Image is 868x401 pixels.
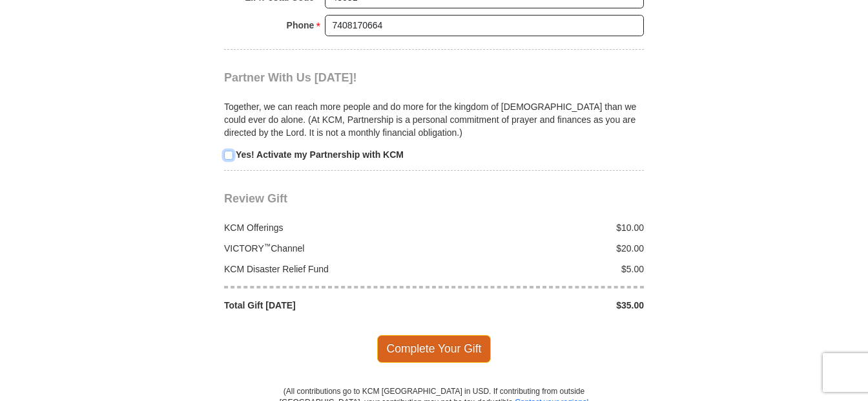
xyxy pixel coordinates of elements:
[264,242,271,250] sup: ™
[377,335,491,362] span: Complete Your Gift
[218,263,435,276] div: KCM Disaster Relief Fund
[224,192,287,205] span: Review Gift
[434,221,651,234] div: $10.00
[218,299,435,312] div: Total Gift [DATE]
[236,149,404,160] strong: Yes! Activate my Partnership with KCM
[218,221,435,234] div: KCM Offerings
[224,71,357,84] span: Partner With Us [DATE]!
[434,299,651,312] div: $35.00
[287,16,315,34] strong: Phone
[224,100,644,139] p: Together, we can reach more people and do more for the kingdom of [DEMOGRAPHIC_DATA] than we coul...
[218,242,435,255] div: VICTORY Channel
[434,263,651,276] div: $5.00
[434,242,651,255] div: $20.00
